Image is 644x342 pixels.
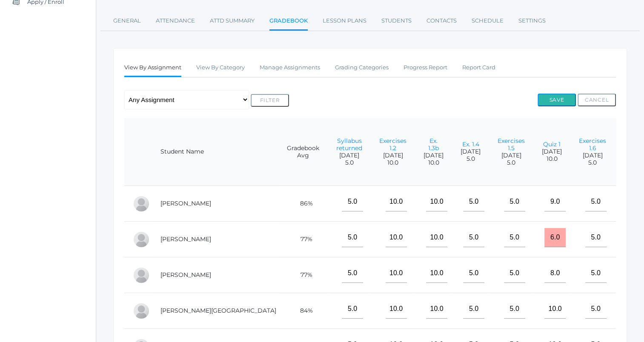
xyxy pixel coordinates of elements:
[518,12,546,29] a: Settings
[152,118,278,186] th: Student Name
[336,137,362,152] a: Syllabus returned
[336,152,362,159] span: [DATE]
[336,159,362,166] span: 5.0
[538,94,576,106] button: Save
[278,222,328,257] td: 77%
[424,159,444,166] span: 10.0
[461,148,481,155] span: [DATE]
[278,118,328,186] th: Gradebook Avg
[379,152,406,159] span: [DATE]
[133,302,150,319] div: Austin Hill
[156,12,195,29] a: Attendance
[498,137,525,152] a: Exercises 1.5
[426,12,457,29] a: Contacts
[542,148,562,155] span: [DATE]
[196,59,245,76] a: View By Category
[210,12,255,29] a: Attd Summary
[133,267,150,284] div: Wyatt Hill
[579,137,606,152] a: Exercises 1.6
[462,59,495,76] a: Report Card
[133,195,150,212] div: Reese Carr
[278,257,328,293] td: 77%
[578,94,616,106] button: Cancel
[579,152,606,159] span: [DATE]
[428,137,439,152] a: Ex. 1.3b
[251,94,289,107] button: Filter
[278,186,328,222] td: 86%
[542,155,562,162] span: 10.0
[379,137,406,152] a: Exercises 1.2
[278,293,328,329] td: 84%
[160,307,276,314] a: [PERSON_NAME][GEOGRAPHIC_DATA]
[133,231,150,248] div: LaRae Erner
[472,12,504,29] a: Schedule
[323,12,366,29] a: Lesson Plans
[160,199,211,207] a: [PERSON_NAME]
[404,59,447,76] a: Progress Report
[381,12,412,29] a: Students
[113,12,141,29] a: General
[579,159,606,166] span: 5.0
[160,235,211,243] a: [PERSON_NAME]
[124,59,181,77] a: View By Assignment
[379,159,406,166] span: 10.0
[269,12,308,31] a: Gradebook
[461,155,481,162] span: 5.0
[424,152,444,159] span: [DATE]
[498,159,525,166] span: 5.0
[462,140,479,148] a: Ex. 1.4
[498,152,525,159] span: [DATE]
[260,59,320,76] a: Manage Assignments
[160,271,211,279] a: [PERSON_NAME]
[543,140,561,148] a: Quiz 1
[335,59,389,76] a: Grading Categories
